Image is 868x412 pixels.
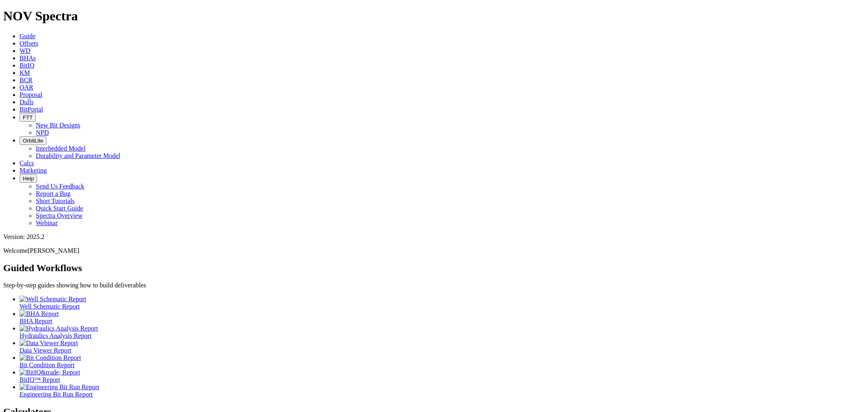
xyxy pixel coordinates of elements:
[20,340,865,354] a: Data Viewer Report Data Viewer Report
[20,55,36,61] a: BHAs
[23,175,34,182] span: Help
[20,325,98,332] img: Hydraulics Analysis Report
[20,376,60,383] span: BitIQ™ Report
[20,384,99,391] img: Engineering Bit Run Report
[36,152,120,159] a: Durability and Parameter Model
[3,247,865,254] p: Welcome
[36,122,80,129] a: New Bit Designs
[36,205,83,212] a: Quick Start Guide
[36,190,70,197] a: Report a Bug
[36,145,85,152] a: Interbedded Model
[20,362,74,368] span: Bit Condition Report
[20,354,865,368] a: Bit Condition Report Bit Condition Report
[36,219,58,226] a: Webinar
[23,138,43,144] span: OrbitLite
[36,212,83,219] a: Spectra Overview
[36,129,49,136] a: NPD
[3,9,865,24] h1: NOV Spectra
[20,369,80,376] img: BitIQ&trade; Report
[3,263,865,274] h2: Guided Workflows
[20,369,865,383] a: BitIQ&trade; Report BitIQ™ Report
[20,296,865,310] a: Well Schematic Report Well Schematic Report
[20,303,80,310] span: Well Schematic Report
[20,77,33,83] a: BCR
[20,318,52,324] span: BHA Report
[20,62,34,69] a: BitIQ
[36,183,84,190] a: Send Us Feedback
[20,325,865,339] a: Hydraulics Analysis Report Hydraulics Analysis Report
[20,99,34,105] a: Dulls
[20,106,43,113] a: BitPortal
[20,160,34,167] a: Calcs
[20,33,35,39] a: Guide
[20,174,37,183] button: Help
[20,47,31,54] a: WD
[20,310,59,318] img: BHA Report
[20,384,865,398] a: Engineering Bit Run Report Engineering Bit Run Report
[20,113,36,122] button: FTT
[20,332,92,339] span: Hydraulics Analysis Report
[20,69,30,76] a: KM
[23,114,33,121] span: FTT
[20,40,38,47] a: Offsets
[36,197,75,204] a: Short Tutorials
[3,233,865,241] div: Version: 2025.2
[20,91,42,98] a: Proposal
[20,296,86,303] img: Well Schematic Report
[20,354,81,362] img: Bit Condition Report
[20,167,47,174] a: Marketing
[3,282,865,289] p: Step-by-step guides showing how to build deliverables
[20,84,33,91] a: OAR
[28,247,79,254] span: [PERSON_NAME]
[20,310,865,324] a: BHA Report BHA Report
[20,340,78,347] img: Data Viewer Report
[20,136,46,145] button: OrbitLite
[20,347,72,354] span: Data Viewer Report
[20,391,93,398] span: Engineering Bit Run Report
